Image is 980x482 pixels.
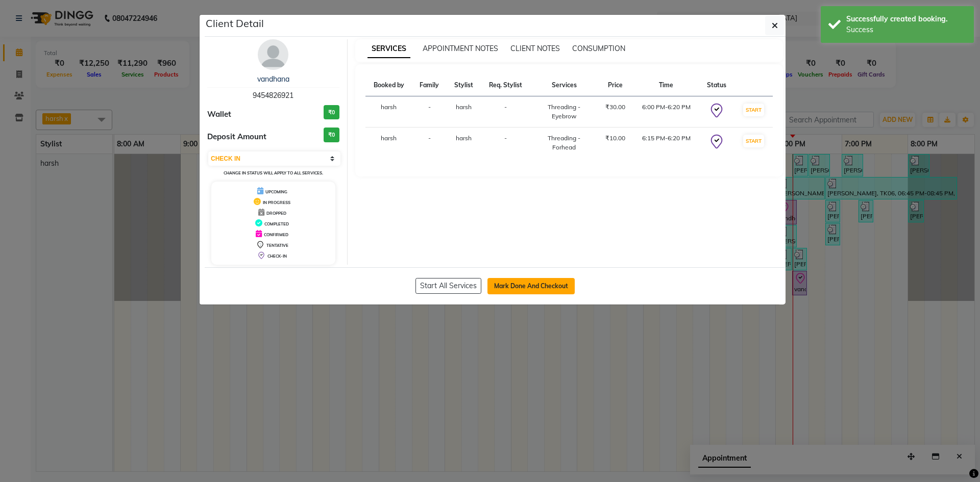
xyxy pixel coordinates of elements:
[415,278,481,294] button: Start All Services
[537,103,592,121] div: Threading - Eyebrow
[633,74,699,96] th: Time
[263,200,290,205] span: IN PROGRESS
[481,128,530,159] td: -
[481,96,530,128] td: -
[743,135,764,147] button: START
[598,74,633,96] th: Price
[456,103,472,111] span: harsh
[633,128,699,159] td: 6:15 PM-6:20 PM
[365,96,412,128] td: harsh
[412,96,447,128] td: -
[265,189,287,194] span: UPCOMING
[572,44,625,53] span: CONSUMPTION
[266,243,288,248] span: TENTATIVE
[412,74,447,96] th: Family
[264,221,289,226] span: COMPLETED
[604,103,627,112] div: ₹30.00
[604,134,627,143] div: ₹10.00
[743,104,764,116] button: START
[423,44,498,53] span: APPOINTMENT NOTES
[253,91,293,100] span: 9454826921
[324,105,339,120] h3: ₹0
[846,14,966,24] div: Successfully created booking.
[537,134,592,152] div: Threading - Forhead
[206,16,264,31] h5: Client Detail
[481,74,530,96] th: Req. Stylist
[267,253,287,259] span: CHECK-IN
[447,74,481,96] th: Stylist
[367,40,410,58] span: SERVICES
[846,24,966,35] div: Success
[224,170,323,175] small: Change in status will apply to all services.
[456,134,472,142] span: harsh
[365,128,412,159] td: harsh
[412,128,447,159] td: -
[510,44,560,53] span: CLIENT NOTES
[264,232,288,237] span: CONFIRMED
[531,74,598,96] th: Services
[699,74,734,96] th: Status
[633,96,699,128] td: 6:00 PM-6:20 PM
[365,74,412,96] th: Booked by
[257,74,289,84] a: vandhana
[324,128,339,142] h3: ₹0
[258,39,288,70] img: avatar
[207,109,231,120] span: Wallet
[487,278,575,294] button: Mark Done And Checkout
[207,131,266,143] span: Deposit Amount
[266,211,286,216] span: DROPPED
